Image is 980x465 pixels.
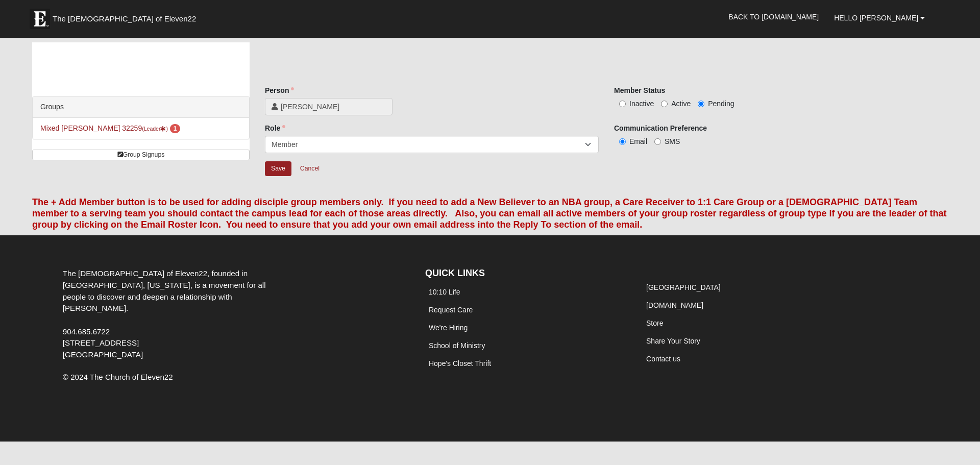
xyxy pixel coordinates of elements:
[32,150,250,160] a: Group Signups
[661,101,668,107] input: Active
[293,161,326,177] a: Cancel
[30,9,50,29] img: Eleven22 logo
[708,100,734,108] span: Pending
[170,124,181,133] span: number of pending members
[646,283,721,291] a: [GEOGRAPHIC_DATA]
[826,5,933,31] a: Hello [PERSON_NAME]
[265,161,291,176] input: Alt+s
[429,341,485,350] a: School of Ministry
[834,14,918,22] span: Hello [PERSON_NAME]
[429,288,460,296] a: 10:10 Life
[281,102,386,112] span: [PERSON_NAME]
[646,355,680,363] a: Contact us
[671,100,691,108] span: Active
[646,337,700,345] a: Share Your Story
[614,123,707,133] label: Communication Preference
[629,100,654,108] span: Inactive
[265,85,294,95] label: Person
[646,319,663,327] a: Store
[429,306,473,314] a: Request Care
[63,350,143,359] span: [GEOGRAPHIC_DATA]
[646,301,703,309] a: [DOMAIN_NAME]
[63,373,173,381] span: © 2024 The Church of Eleven22
[619,138,626,145] input: Email
[665,137,680,145] span: SMS
[53,14,196,24] span: The [DEMOGRAPHIC_DATA] of Eleven22
[40,124,180,132] a: Mixed [PERSON_NAME] 32259(Leader) 1
[142,126,168,132] small: (Leader )
[654,138,661,145] input: SMS
[721,4,826,30] a: Back to [DOMAIN_NAME]
[429,359,491,368] a: Hope's Closet Thrift
[32,197,946,229] font: The + Add Member button is to be used for adding disciple group members only. If you need to add ...
[429,324,468,332] a: We're Hiring
[629,137,647,145] span: Email
[698,101,704,107] input: Pending
[33,96,249,118] div: Groups
[55,268,297,361] div: The [DEMOGRAPHIC_DATA] of Eleven22, founded in [GEOGRAPHIC_DATA], [US_STATE], is a movement for a...
[619,101,626,107] input: Inactive
[614,85,665,95] label: Member Status
[265,123,285,133] label: Role
[425,268,627,279] h4: QUICK LINKS
[24,4,229,29] a: The [DEMOGRAPHIC_DATA] of Eleven22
